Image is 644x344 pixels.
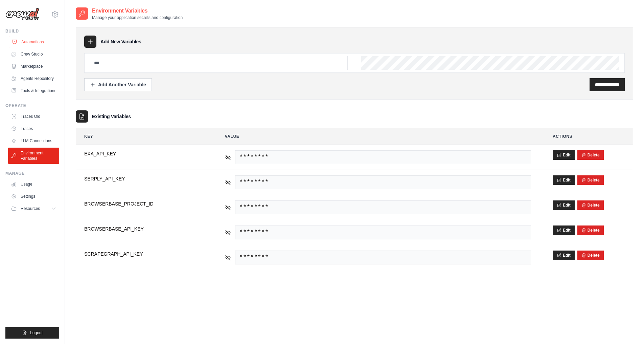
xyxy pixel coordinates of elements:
div: Build [5,28,59,34]
th: Value [217,128,539,145]
div: Operate [5,103,59,108]
a: Automations [9,37,60,47]
a: Settings [8,191,59,202]
a: Agents Repository [8,73,59,84]
span: EXA_API_KEY [84,150,203,157]
button: Delete [581,202,600,208]
button: Edit [553,150,575,160]
th: Key [76,128,211,145]
img: Logo [5,8,39,21]
span: SCRAPEGRAPH_API_KEY [84,251,203,257]
button: Resources [8,203,59,214]
h2: Environment Variables [92,7,183,15]
a: Crew Studio [8,49,59,60]
button: Edit [553,225,575,235]
span: Logout [30,330,43,336]
a: LLM Connections [8,135,59,146]
button: Add Another Variable [84,78,152,91]
button: Edit [553,251,575,260]
button: Delete [581,253,600,258]
span: BROWSERBASE_PROJECT_ID [84,200,203,207]
button: Edit [553,175,575,185]
a: Traces Old [8,111,59,122]
a: Usage [8,179,59,190]
a: Traces [8,123,59,134]
button: Delete [581,177,600,183]
a: Marketplace [8,61,59,72]
span: BROWSERBASE_API_KEY [84,225,203,232]
button: Logout [5,327,59,339]
div: Manage [5,171,59,176]
th: Actions [545,128,633,145]
button: Edit [553,200,575,210]
span: Resources [21,206,40,211]
a: Tools & Integrations [8,85,59,96]
button: Delete [581,228,600,233]
button: Delete [581,152,600,158]
h3: Add New Variables [100,38,141,45]
h3: Existing Variables [92,113,131,120]
div: Add Another Variable [90,81,146,88]
a: Environment Variables [8,148,59,164]
span: SERPLY_API_KEY [84,175,203,182]
p: Manage your application secrets and configuration [92,15,183,20]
